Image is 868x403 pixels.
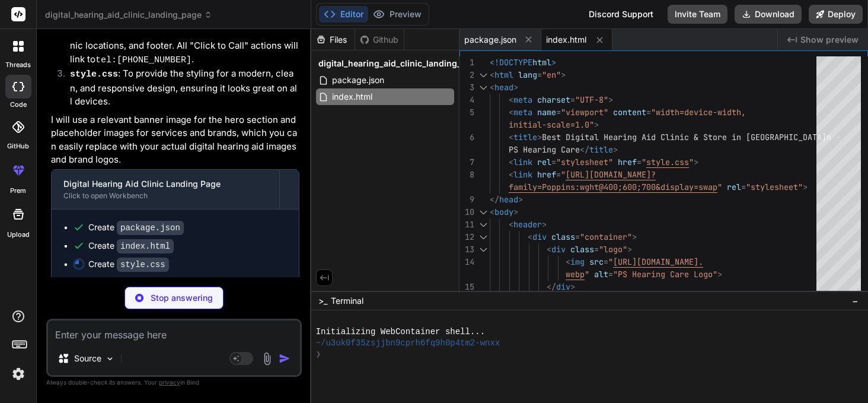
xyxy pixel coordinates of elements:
[459,156,474,169] div: 7
[608,269,613,280] span: =
[570,281,575,292] span: >
[741,182,746,192] span: =
[70,69,118,80] code: style.css
[509,157,513,167] span: <
[604,256,608,267] span: =
[537,69,542,80] span: =
[613,107,646,118] span: content
[459,94,474,106] div: 4
[117,221,184,235] code: package.json
[117,258,169,272] code: style.css
[117,239,174,253] code: index.html
[809,5,863,24] button: Deploy
[151,292,213,304] p: Stop answering
[561,169,566,180] span: "
[513,207,518,217] span: >
[10,100,27,110] label: code
[476,218,491,231] div: Click to collapse the range.
[331,90,374,104] span: index.html
[459,206,474,218] div: 10
[646,157,689,167] span: style.css
[74,353,101,364] p: Source
[63,191,267,201] div: Click to open Workbench
[105,354,115,364] img: Pick Models
[727,182,741,192] span: rel
[850,291,861,310] button: −
[5,60,31,70] label: threads
[537,132,542,142] span: >
[800,34,859,46] span: Show preview
[509,107,513,118] span: <
[518,194,523,205] span: >
[46,377,302,388] p: Always double-check its answers. Your in Bind
[459,106,474,119] div: 5
[613,269,717,280] span: "PS Hearing Care Logo"
[490,207,494,217] span: <
[580,144,589,155] span: </
[45,9,212,21] span: digital_hearing_aid_clinic_landing_page
[594,244,599,255] span: =
[513,157,532,167] span: link
[509,144,580,155] span: PS Hearing Care
[717,269,722,280] span: >
[537,157,551,167] span: rel
[608,256,613,267] span: "
[627,244,632,255] span: >
[537,107,556,118] span: name
[746,182,803,192] span: "stylesheet"
[566,256,570,267] span: <
[561,69,566,80] span: >
[551,231,575,242] span: class
[528,231,532,242] span: <
[8,364,28,384] img: settings
[88,240,174,252] div: Create
[159,379,180,386] span: privacy
[547,281,556,292] span: </
[551,157,556,167] span: =
[613,256,703,267] span: [URL][DOMAIN_NAME].
[355,34,404,46] div: Github
[632,231,637,242] span: >
[509,132,513,142] span: <
[316,349,321,360] span: ❯
[464,34,516,46] span: package.json
[279,353,291,364] img: icon
[476,231,491,243] div: Click to collapse the range.
[60,67,299,109] li: : To provide the styling for a modern, clean, and responsive design, ensuring it looks great on a...
[613,144,618,155] span: >
[532,57,551,68] span: html
[566,269,585,280] span: webp
[316,326,485,338] span: Initializing WebContainer shell...
[494,82,513,93] span: head
[476,81,491,94] div: Click to collapse the range.
[459,169,474,181] div: 8
[547,244,551,255] span: <
[556,107,561,118] span: =
[585,269,589,280] span: "
[589,256,604,267] span: src
[551,244,566,255] span: div
[88,258,169,271] div: Create
[542,132,826,142] span: Best Digital Hearing Aid Clinic & Store in [GEOGRAPHIC_DATA]
[509,182,717,192] span: family=Poppins:wght@400;600;700&display=swap
[459,218,474,231] div: 11
[476,69,491,81] div: Click to collapse the range.
[509,219,513,230] span: <
[368,6,426,23] button: Preview
[331,295,363,307] span: Terminal
[52,170,279,209] button: Digital Hearing Aid Clinic Landing PageClick to open Workbench
[7,230,30,240] label: Upload
[556,169,561,180] span: =
[694,157,698,167] span: >
[513,169,532,180] span: link
[852,295,859,307] span: −
[499,194,518,205] span: head
[260,352,274,366] img: attachment
[599,244,627,255] span: "logo"
[532,231,547,242] span: div
[668,5,727,24] button: Invite Team
[513,219,542,230] span: header
[566,169,656,180] span: [URL][DOMAIN_NAME]?
[490,82,494,93] span: <
[803,182,808,192] span: >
